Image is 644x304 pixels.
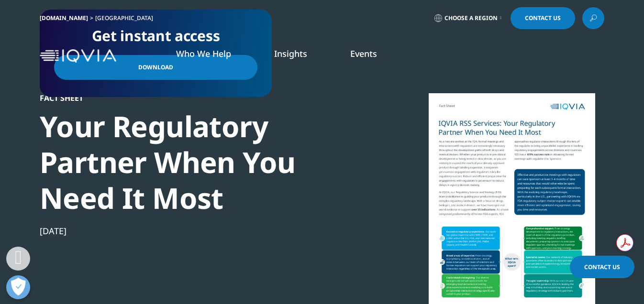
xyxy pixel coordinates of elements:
[40,49,116,63] img: IQVIA Healthcare Information Technology and Pharma Clinical Research Company
[444,14,498,22] span: Choose a Region
[584,263,620,271] span: Contact Us
[274,48,307,59] a: Insights
[511,7,575,29] a: Contact Us
[120,33,604,78] nav: Primary
[350,48,377,59] a: Events
[40,14,88,22] a: [DOMAIN_NAME]
[95,14,157,22] div: [GEOGRAPHIC_DATA]
[40,109,368,216] div: Your Regulatory Partner When You Need It Most
[176,48,231,59] a: Who We Help
[40,225,368,237] div: [DATE]
[6,275,30,299] button: Open Preferences
[570,256,634,278] a: Contact Us
[525,15,561,21] span: Contact Us
[40,93,368,103] div: Fact Sheet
